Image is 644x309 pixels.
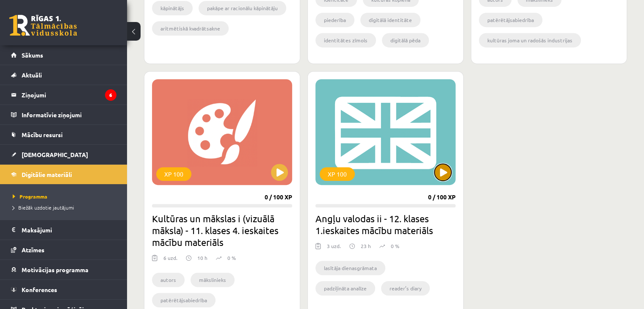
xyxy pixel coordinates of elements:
li: padziļināta analīze [315,281,375,295]
p: 23 h [361,242,371,250]
a: Motivācijas programma [11,260,116,279]
li: lasītāja dienasgrāmata [315,261,385,275]
span: [DEMOGRAPHIC_DATA] [22,151,88,158]
a: Aktuāli [11,65,116,85]
a: Konferences [11,280,116,299]
legend: Maksājumi [22,220,116,240]
a: Digitālie materiāli [11,165,116,184]
span: Motivācijas programma [22,266,88,273]
i: 6 [105,89,116,101]
li: mākslinieks [191,273,235,287]
a: Mācību resursi [11,125,116,144]
a: Ziņojumi6 [11,85,116,105]
a: Atzīmes [11,240,116,259]
div: XP 100 [320,167,355,181]
span: Atzīmes [22,246,44,254]
p: 10 h [197,254,207,262]
span: Biežāk uzdotie jautājumi [13,204,74,211]
a: Biežāk uzdotie jautājumi [13,204,119,211]
h2: Angļu valodas ii - 12. klases 1.ieskaites mācību materiāls [315,212,456,236]
p: 0 % [227,254,236,262]
li: pakāpe ar racionālu kāpinātāju [199,1,286,15]
a: Informatīvie ziņojumi [11,105,116,124]
li: reader’s diary [381,281,430,295]
span: Mācību resursi [22,131,63,138]
li: kultūras joma un radošās industrijas [479,33,581,47]
p: 0 % [391,242,399,250]
span: Aktuāli [22,71,42,79]
h2: Kultūras un mākslas i (vizuālā māksla) - 11. klases 4. ieskaites mācību materiāls [152,212,292,248]
li: autors [152,273,185,287]
div: 3 uzd. [327,242,341,255]
li: aritmētiskā kvadrātsakne [152,21,229,36]
legend: Ziņojumi [22,85,116,105]
a: Rīgas 1. Tālmācības vidusskola [9,15,77,36]
li: patērētājsabiedrība [152,293,216,307]
a: Maksājumi [11,220,116,240]
li: digitālā identitāte [360,13,420,27]
li: digitālā pēda [382,33,429,47]
div: XP 100 [156,167,191,181]
span: Sākums [22,51,43,59]
li: identitātes zīmols [315,33,376,47]
span: Programma [13,193,47,200]
li: kāpinātājs [152,1,193,15]
legend: Informatīvie ziņojumi [22,105,116,124]
span: Konferences [22,286,57,293]
a: Sākums [11,45,116,65]
a: [DEMOGRAPHIC_DATA] [11,145,116,164]
li: patērētājsabiedrība [479,13,542,27]
div: 6 uzd. [163,254,177,267]
span: Digitālie materiāli [22,171,72,178]
a: Programma [13,193,119,200]
li: piederība [315,13,354,27]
